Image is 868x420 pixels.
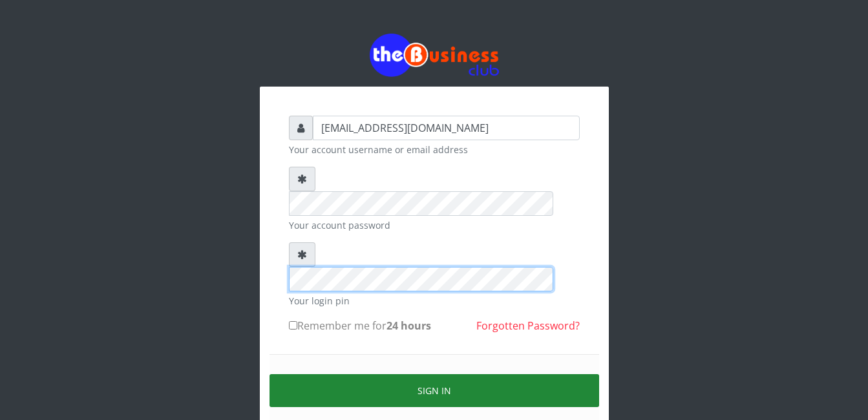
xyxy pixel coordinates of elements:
[289,321,297,330] input: Remember me for24 hours
[289,143,580,156] small: Your account username or email address
[313,116,580,140] input: Username or email address
[270,374,599,407] button: Sign in
[289,294,580,308] small: Your login pin
[476,319,580,333] a: Forgotten Password?
[289,318,431,333] label: Remember me for
[386,319,431,333] b: 24 hours
[289,218,580,232] small: Your account password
